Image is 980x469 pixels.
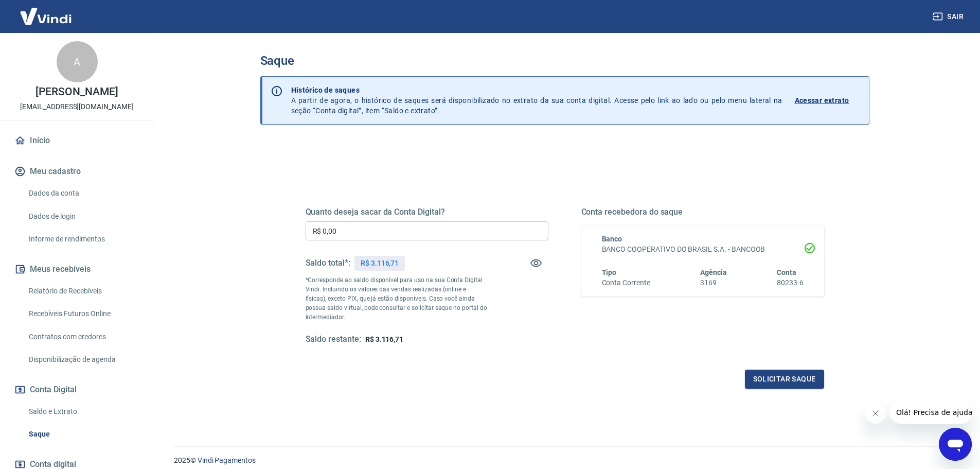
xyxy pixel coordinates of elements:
a: Acessar extrato [795,85,861,116]
h5: Saldo total*: [306,258,350,268]
button: Solicitar saque [745,370,824,389]
h3: Saque [260,54,869,68]
button: Sair [931,7,968,26]
a: Disponibilização de agenda [25,349,141,370]
button: Conta Digital [12,378,141,401]
h6: Conta Corrente [602,277,650,288]
button: Meu cadastro [12,160,141,183]
a: Contratos com credores [25,326,141,348]
span: Agência [700,268,727,276]
p: 2025 © [174,455,955,466]
iframe: Mensagem da empresa [890,401,972,424]
span: Tipo [602,268,617,276]
h6: BANCO COOPERATIVO DO BRASIL S.A. - BANCOOB [602,244,804,255]
p: Acessar extrato [795,95,849,106]
h6: 80233-6 [777,277,804,288]
h5: Quanto deseja sacar da Conta Digital? [306,207,548,217]
iframe: Botão para abrir a janela de mensagens [939,428,972,461]
iframe: Fechar mensagem [865,403,886,424]
a: Início [12,129,141,152]
a: Recebíveis Futuros Online [25,303,141,324]
h5: Conta recebedora do saque [581,207,824,217]
a: Dados de login [25,206,141,227]
h6: 3169 [700,277,727,288]
a: Dados da conta [25,183,141,204]
img: Vindi [12,1,79,32]
a: Vindi Pagamentos [198,456,256,464]
a: Relatório de Recebíveis [25,281,141,302]
a: Saldo e Extrato [25,401,141,422]
h5: Saldo restante: [306,334,361,345]
button: Meus recebíveis [12,258,141,281]
p: Histórico de saques [291,85,782,95]
p: A partir de agora, o histórico de saques será disponibilizado no extrato da sua conta digital. Ac... [291,85,782,116]
span: Conta [777,268,796,276]
a: Informe de rendimentos [25,229,141,250]
p: *Corresponde ao saldo disponível para uso na sua Conta Digital Vindi. Incluindo os valores das ve... [306,275,488,322]
span: R$ 3.116,71 [365,335,403,343]
span: Banco [602,235,622,243]
div: A [57,41,98,82]
p: [EMAIL_ADDRESS][DOMAIN_NAME] [20,101,134,112]
p: R$ 3.116,71 [361,258,399,269]
a: Saque [25,424,141,445]
p: [PERSON_NAME] [35,86,118,97]
span: Olá! Precisa de ajuda? [6,7,86,15]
